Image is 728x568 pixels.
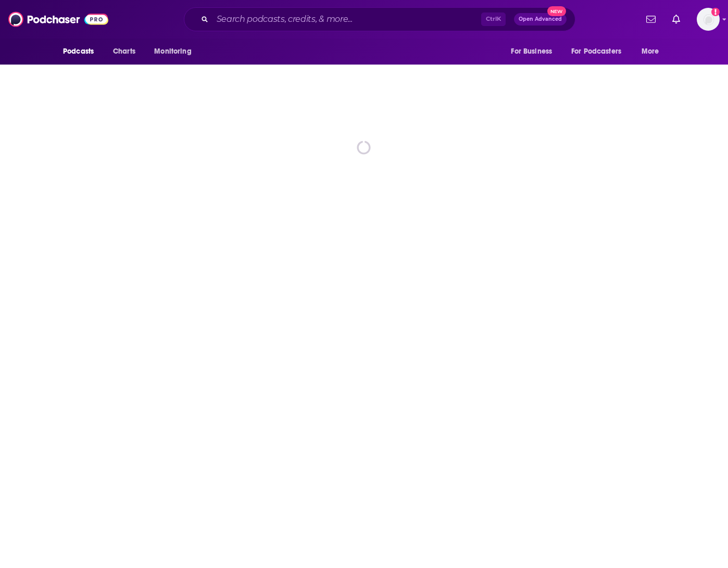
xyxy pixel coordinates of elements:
[106,42,142,61] a: Charts
[547,6,566,16] span: New
[481,12,506,26] span: Ctrl K
[184,7,575,31] div: Search podcasts, credits, & more...
[504,42,565,61] button: open menu
[668,10,684,28] a: Show notifications dropdown
[642,10,660,28] a: Show notifications dropdown
[154,44,191,59] span: Monitoring
[519,17,562,22] span: Open Advanced
[634,42,672,61] button: open menu
[697,8,720,31] button: Show profile menu
[697,8,720,31] img: User Profile
[564,42,636,61] button: open menu
[697,8,720,31] span: Logged in as angelahattar
[571,44,621,59] span: For Podcasters
[63,44,94,59] span: Podcasts
[56,42,107,61] button: open menu
[113,44,135,59] span: Charts
[8,9,108,29] img: Podchaser - Follow, Share and Rate Podcasts
[642,44,659,59] span: More
[212,11,481,28] input: Search podcasts, credits, & more...
[514,13,567,26] button: Open AdvancedNew
[711,8,720,16] svg: Add a profile image
[147,42,205,61] button: open menu
[511,44,552,59] span: For Business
